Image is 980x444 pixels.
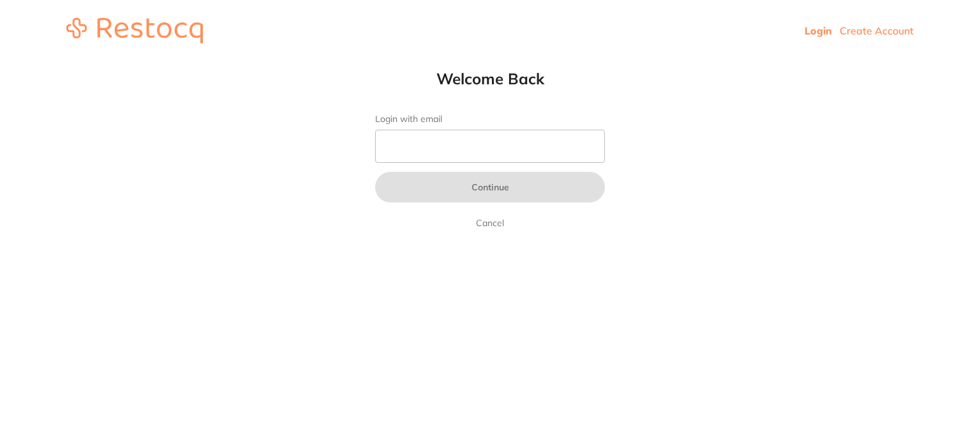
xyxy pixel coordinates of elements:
a: Cancel [473,215,507,231]
label: Login with email [375,114,605,125]
a: Create Account [840,24,914,37]
h1: Welcome Back [350,69,630,88]
button: Continue [375,172,605,203]
img: restocq_logo.svg [66,18,203,43]
a: Login [805,24,832,37]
